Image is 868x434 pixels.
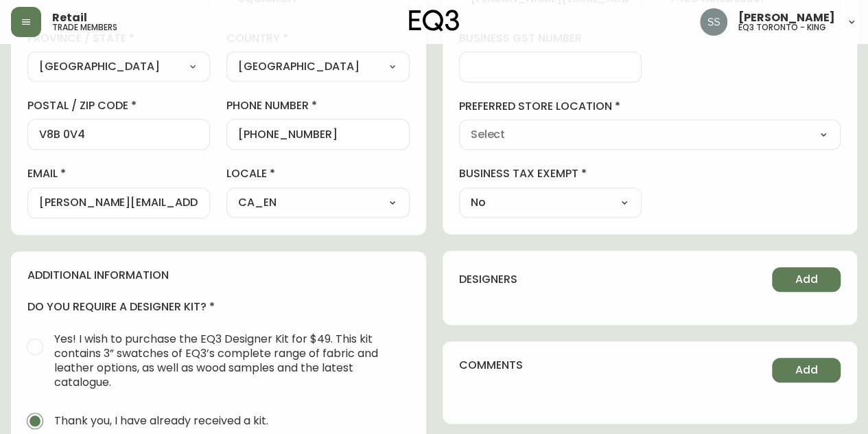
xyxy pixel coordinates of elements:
button: Add [772,358,841,382]
label: preferred store location [459,99,841,114]
h4: designers [459,272,517,287]
h4: do you require a designer kit? [27,299,410,315]
span: [PERSON_NAME] [738,12,835,23]
label: postal / zip code [27,98,210,113]
span: Yes! I wish to purchase the EQ3 Designer Kit for $49. This kit contains 3” swatches of EQ3’s comp... [54,332,399,389]
h4: comments [459,358,523,373]
label: phone number [226,98,409,113]
label: locale [226,166,409,181]
span: Add [795,363,818,378]
label: business tax exempt [459,166,642,181]
h4: additional information [27,268,410,283]
span: Retail [52,12,87,23]
span: Thank you, I have already received a kit. [54,413,268,428]
img: logo [409,10,460,32]
h5: eq3 toronto - king [738,23,826,32]
span: Add [795,272,818,287]
label: email [27,166,210,181]
img: f1b6f2cda6f3b51f95337c5892ce6799 [700,8,727,36]
h5: trade members [52,23,117,32]
button: Add [772,267,841,292]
